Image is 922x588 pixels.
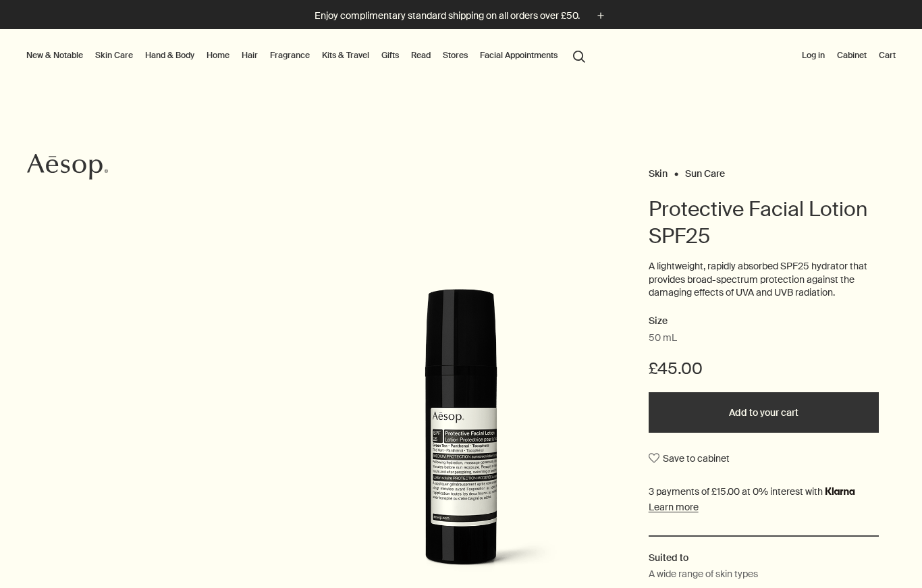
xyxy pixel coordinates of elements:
[649,331,677,345] span: 50 mL
[649,446,730,471] button: Save to cabinet
[834,47,869,63] a: Cabinet
[799,29,898,83] nav: supplementary
[379,47,402,63] a: Gifts
[440,47,470,63] button: Stores
[315,9,580,23] p: Enjoy complimentary standard shipping on all orders over £50.
[408,47,433,63] a: Read
[649,313,879,329] h2: Size
[267,47,313,63] a: Fragrance
[239,47,261,63] a: Hair
[315,8,608,24] button: Enjoy complimentary standard shipping on all orders over £50.
[92,47,136,63] a: Skin Care
[24,47,86,63] button: New & Notable
[24,150,111,187] a: Aesop
[649,358,703,379] span: £45.00
[204,47,232,63] a: Home
[649,392,879,433] button: Add to your cart - £45.00
[649,260,879,300] p: A lightweight, rapidly absorbed SPF25 hydrator that provides broad-spectrum protection against th...
[649,566,758,581] p: A wide range of skin types
[319,47,372,63] a: Kits & Travel
[477,47,560,63] a: Facial Appointments
[876,47,898,63] button: Cart
[567,43,591,68] button: Open search
[649,167,668,173] a: Skin
[24,29,591,83] nav: primary
[799,47,828,63] button: Log in
[142,47,197,63] a: Hand & Body
[27,153,108,180] svg: Aesop
[685,167,725,173] a: Sun Care
[649,550,879,565] h2: Suited to
[649,196,879,250] h1: Protective Facial Lotion SPF25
